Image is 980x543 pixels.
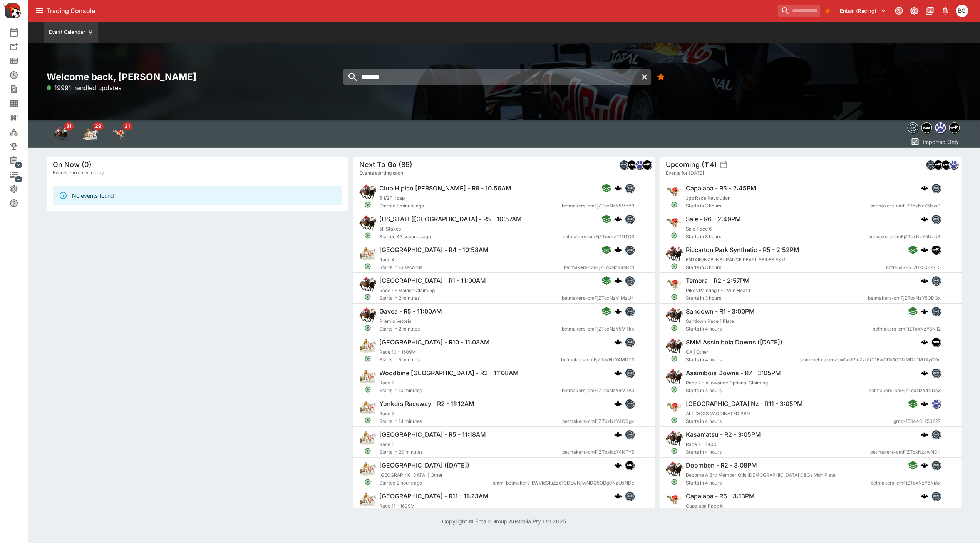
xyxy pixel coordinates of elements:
[2,2,21,20] img: PriceKinetics Logo
[9,113,31,122] div: Nexus Entities
[625,307,634,316] img: betmakers.png
[954,2,971,19] button: Ben Grimstone
[47,83,121,92] p: 19991 handled updates
[9,170,31,179] div: Infrastructure
[72,189,114,203] div: No events found
[666,160,717,169] h5: Upcoming (114)
[871,479,941,487] span: betmakers-cmFjZToxNzY5NjAx
[563,233,634,241] span: betmakers-cmFjZToxNzY1NTQ3
[9,99,31,108] div: Template Search
[686,338,782,346] h6: SMM Assiniboia Downs ([DATE])
[921,246,928,254] img: logo-cerberus.svg
[625,369,634,377] img: betmakers.png
[343,69,638,85] input: search
[923,138,959,146] p: Imported Only
[614,307,622,315] div: cerberus
[799,356,941,364] span: smm-betmakers-bWVldGluZzo1ODEwODk1ODIzMDU1MTAyODc
[686,349,709,355] span: CA | Other
[364,263,371,270] svg: Open
[562,325,634,333] span: betmakers-cmFjZToxNzY5MTkx
[923,4,937,18] button: Documentation
[614,369,622,377] img: logo-cerberus.svg
[931,245,941,254] div: nztr
[921,369,928,377] div: cerberus
[921,338,928,346] img: logo-cerberus.svg
[47,120,134,148] div: Event type filters
[379,380,394,386] span: Race 2
[379,264,564,271] span: Starts in 16 seconds
[625,430,634,439] img: betmakers.png
[625,184,634,192] img: betmakers.png
[935,122,946,133] div: grnz
[625,491,634,501] div: betmakers
[921,338,928,346] div: cerberus
[950,160,958,169] img: grnz.png
[932,246,940,254] img: nztr.png
[931,430,941,439] div: betmakers
[625,276,634,285] img: betmakers.png
[614,184,622,192] div: cerberus
[686,411,750,416] span: ALL DOGS VACCINATED PBD
[44,22,98,43] button: Event Calendar
[686,441,717,447] span: Race 2 - 1400
[379,472,443,478] span: [GEOGRAPHIC_DATA] | Other
[908,135,962,148] button: Imported Only
[666,337,683,354] img: horse_racing.png
[562,418,634,425] span: betmakers-cmFjZToxNzY4ODgx
[379,431,486,439] h6: [GEOGRAPHIC_DATA] - R5 - 11:18AM
[379,349,416,355] span: Race 10 - 1609M
[671,386,678,393] svg: Open
[614,492,622,500] img: logo-cerberus.svg
[625,246,634,254] img: betmakers.png
[379,461,469,469] h6: [GEOGRAPHIC_DATA] ([DATE])
[359,368,376,385] img: harness_racing.png
[614,246,622,254] img: logo-cerberus.svg
[666,214,683,231] img: greyhound_racing.png
[9,184,31,194] div: System Settings
[64,122,74,130] span: 31
[921,307,928,315] img: logo-cerberus.svg
[949,122,960,133] div: nztr
[364,386,371,393] svg: Open
[379,246,489,254] h6: [GEOGRAPHIC_DATA] - R4 - 10:58AM
[364,294,371,301] svg: Open
[93,122,104,130] span: 29
[614,369,622,377] div: cerberus
[666,169,704,177] span: Events for [DATE]
[921,400,928,408] div: cerberus
[625,337,634,347] div: betmakers
[686,472,836,478] span: Become A Brc Member Qtis [DEMOGRAPHIC_DATA] C&Gs Mdn Plate
[931,399,941,408] div: grnz
[379,195,405,201] span: 5 1/2F Hcap
[686,195,730,201] span: Jgp Race Revolution
[671,478,678,485] svg: Open
[686,325,873,333] span: Starts in 4 hours
[54,126,69,142] div: Horse Racing
[9,199,31,208] div: Help & Support
[921,461,928,469] div: cerberus
[870,202,941,210] span: betmakers-cmFjZToxNzY5Nzc1
[686,294,868,302] span: Starts in 3 hours
[666,276,683,293] img: greyhound_racing.png
[359,214,376,231] img: horse_racing.png
[666,307,683,324] img: horse_racing.png
[778,5,820,17] input: search
[671,448,678,454] svg: Open
[686,380,768,386] span: Race 7 - Allowance Optional Claiming
[359,337,376,354] img: harness_racing.png
[635,160,644,169] div: grnz
[686,356,799,364] span: Starts in 4 hours
[614,246,622,254] div: cerberus
[635,160,644,169] img: grnz.png
[934,160,943,169] div: nztr
[625,215,634,223] img: betmakers.png
[9,70,31,80] div: Futures
[956,5,968,17] div: Ben Grimstone
[666,430,683,447] img: horse_racing.png
[686,448,870,456] span: Starts in 4 hours
[379,411,394,416] span: Race 2
[921,400,928,408] img: logo-cerberus.svg
[671,417,678,424] svg: Open
[921,122,932,133] div: samemeetingmulti
[364,478,371,485] svg: Open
